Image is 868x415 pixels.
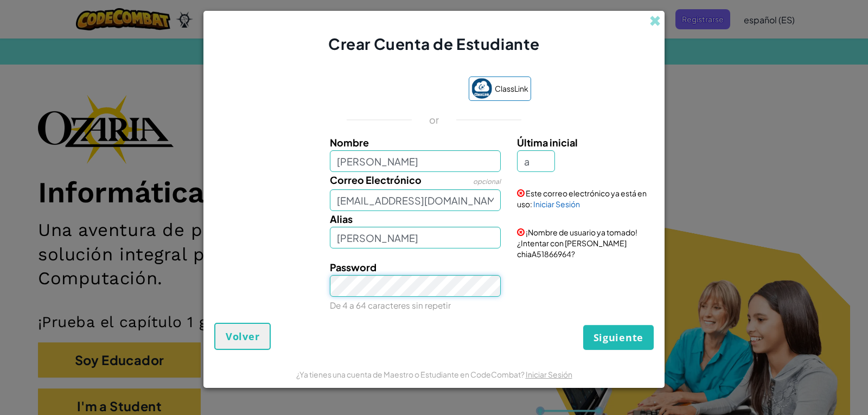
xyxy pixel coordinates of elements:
[583,325,654,350] button: Siguiente
[593,331,643,344] span: Siguiente
[330,136,369,149] span: Nombre
[330,213,353,225] span: Alias
[429,113,439,126] p: or
[517,227,637,259] span: ¡Nombre de usuario ya tomado! ¿Intentar con [PERSON_NAME] chiaA51866964?
[330,174,422,186] span: Correo Electrónico
[214,323,271,350] button: Volver
[471,78,492,99] img: classlink-logo-small.png
[517,188,647,209] span: Este correo electrónico ya está en uso:
[473,177,501,186] span: opcional
[330,300,451,310] small: De 4 a 64 caracteres sin repetir
[331,78,463,101] iframe: Botón Iniciar sesión con Google
[328,34,540,53] span: Crear Cuenta de Estudiante
[226,330,259,343] span: Volver
[495,81,528,97] span: ClassLink
[296,369,526,379] span: ¿Ya tienes una cuenta de Maestro o Estudiante en CodeCombat?
[330,261,376,273] span: Password
[517,136,578,149] span: Última inicial
[526,369,572,379] a: Iniciar Sesión
[533,199,580,209] a: Iniciar Sesión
